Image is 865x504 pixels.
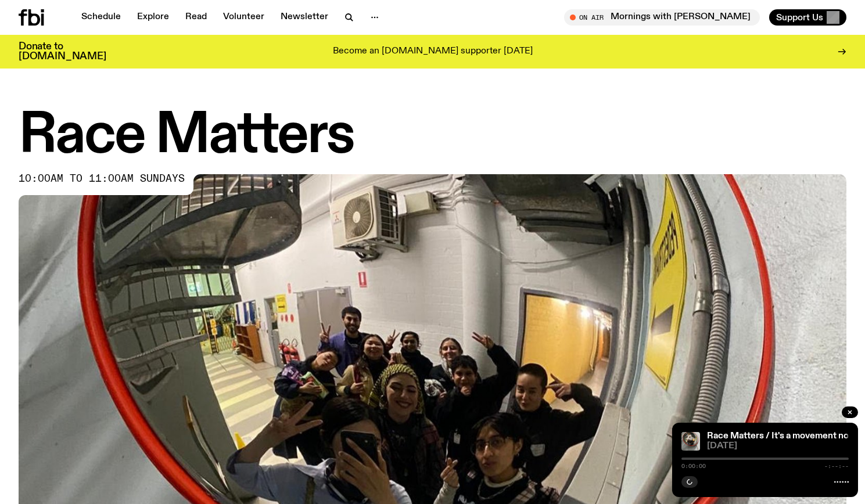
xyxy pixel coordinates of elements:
[130,9,176,26] a: Explore
[681,463,706,469] span: 0:00:00
[333,46,533,57] p: Become an [DOMAIN_NAME] supporter [DATE]
[824,463,849,469] span: -:--:--
[74,9,128,26] a: Schedule
[681,432,700,451] img: A photo of the Race Matters team taken in a rear view or "blindside" mirror. A bunch of people of...
[216,9,271,26] a: Volunteer
[707,442,849,451] span: [DATE]
[19,174,185,183] span: 10:00am to 11:00am sundays
[178,9,214,26] a: Read
[19,110,846,163] h1: Race Matters
[776,12,823,23] span: Support Us
[564,9,760,26] button: On AirMornings with [PERSON_NAME]
[769,9,846,26] button: Support Us
[19,42,106,62] h3: Donate to [DOMAIN_NAME]
[274,9,335,26] a: Newsletter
